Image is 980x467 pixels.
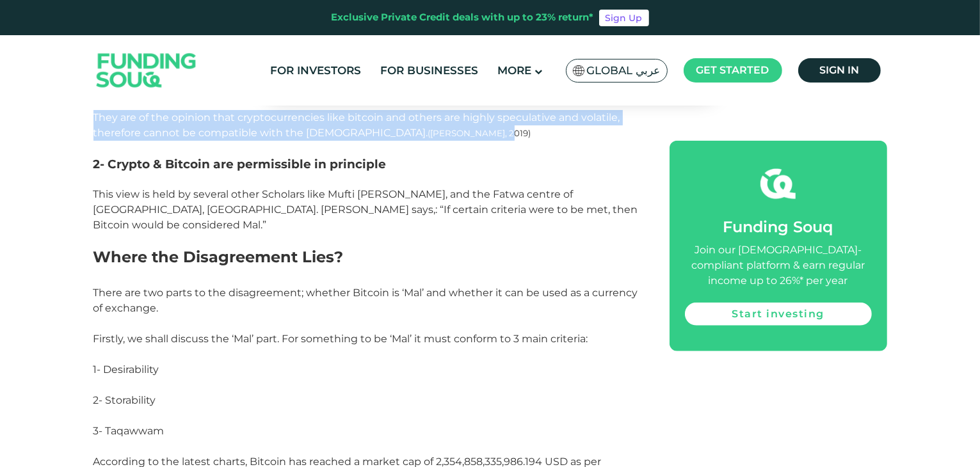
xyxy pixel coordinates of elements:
[497,64,531,77] span: More
[93,287,638,314] span: There are two parts to the disagreement; whether Bitcoin is ‘Mal’ and whether it can be used as a...
[93,157,387,171] span: 2- Crypto & Bitcoin are permissible in principle
[93,248,344,266] span: Where the Disagreement Lies?
[267,60,364,81] a: For Investors
[93,188,638,231] span: This view is held by several other Scholars like Mufti [PERSON_NAME], and the Fatwa centre of [GE...
[332,10,594,25] div: Exclusive Private Credit deals with up to 23% return*
[760,166,796,202] img: fsicon
[685,242,872,289] div: Join our [DEMOGRAPHIC_DATA]-compliant platform & earn regular income up to 26%* per year
[685,303,872,326] a: Start investing
[587,63,661,78] span: Global عربي
[84,38,209,103] img: Logo
[93,363,159,376] span: 1- Desirability
[573,65,584,76] img: SA Flag
[428,128,531,138] span: ([PERSON_NAME], 2019)
[377,60,481,81] a: For Businesses
[599,10,649,26] a: Sign Up
[93,333,588,345] span: Firstly, we shall discuss the ‘Mal’ part. For something to be ‘Mal’ it must conform to 3 main cri...
[93,425,165,437] span: 3- Taqawwam
[93,65,634,139] span: This first view is held by various scholars, including the Grand Mufti of Egypt, The Turkish Gove...
[93,394,156,406] span: 2- Storability
[798,58,881,83] a: Sign in
[723,218,833,236] span: Funding Souq
[696,64,769,76] span: Get started
[819,64,859,76] span: Sign in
